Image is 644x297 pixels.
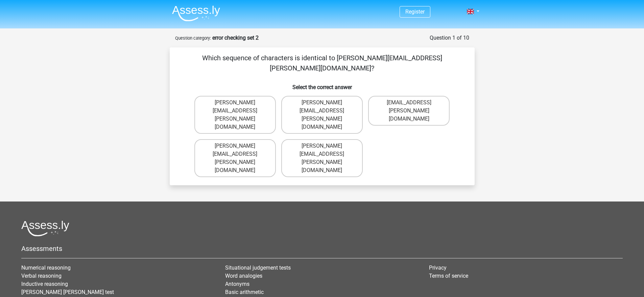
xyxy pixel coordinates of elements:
[194,139,276,177] label: [PERSON_NAME][EMAIL_ADDRESS][PERSON_NAME][DOMAIN_NAME]
[281,139,363,177] label: [PERSON_NAME][EMAIL_ADDRESS][PERSON_NAME][DOMAIN_NAME]
[194,96,276,134] label: [PERSON_NAME][EMAIL_ADDRESS][PERSON_NAME][DOMAIN_NAME]
[405,8,425,15] a: Register
[21,245,623,253] h5: Assessments
[225,289,264,295] a: Basic arithmetic
[21,289,114,295] a: [PERSON_NAME] [PERSON_NAME] test
[281,96,363,134] label: [PERSON_NAME][EMAIL_ADDRESS][PERSON_NAME][DOMAIN_NAME]
[172,5,220,21] img: Assessly
[181,79,464,90] h6: Select the correct answer
[368,96,450,126] label: [EMAIL_ADDRESS][PERSON_NAME][DOMAIN_NAME]
[429,273,468,279] a: Terms of service
[225,281,249,287] a: Antonyms
[21,220,69,236] img: Assessly logo
[429,264,447,271] a: Privacy
[21,281,68,287] a: Inductive reasoning
[225,264,291,271] a: Situational judgement tests
[430,34,469,42] div: Question 1 of 10
[175,36,211,41] small: Question category:
[21,264,71,271] a: Numerical reasoning
[212,35,259,41] strong: error checking set 2
[21,273,62,279] a: Verbal reasoning
[225,273,262,279] a: Word analogies
[181,53,464,73] p: Which sequence of characters is identical to [PERSON_NAME][EMAIL_ADDRESS][PERSON_NAME][DOMAIN_NAME]?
